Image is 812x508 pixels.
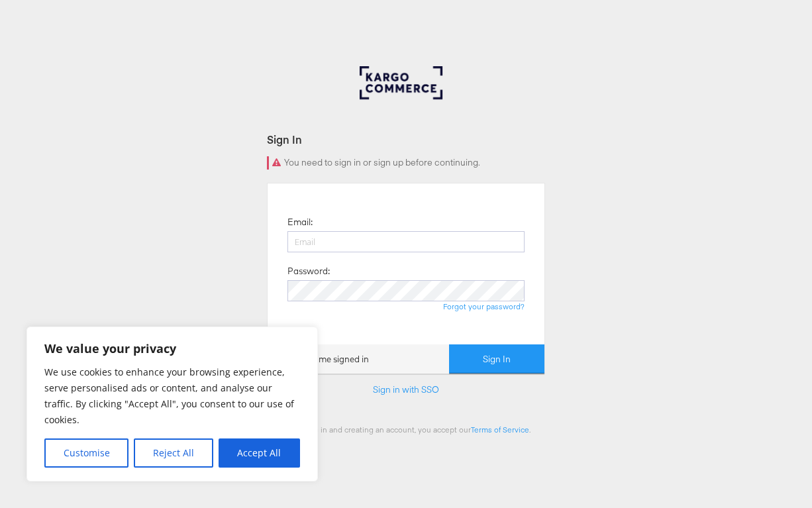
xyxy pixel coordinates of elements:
a: Terms of Service [471,425,529,434]
label: Password: [287,265,330,278]
div: Sign In [267,132,545,147]
button: Sign In [449,344,544,374]
div: You need to sign in or sign up before continuing. [267,156,545,170]
input: Email [287,231,525,252]
a: Forgot your password? [443,301,525,311]
p: We use cookies to enhance your browsing experience, serve personalised ads or content, and analys... [44,364,300,428]
p: We value your privacy [44,340,300,356]
button: Reject All [134,438,213,468]
div: By signing in and creating an account, you accept our . [267,425,545,434]
label: Email: [287,216,313,229]
label: Keep me signed in [281,353,369,366]
button: Accept All [219,438,300,468]
a: Sign in with SSO [373,383,439,395]
div: We value your privacy [26,327,318,482]
button: Customise [44,438,128,468]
